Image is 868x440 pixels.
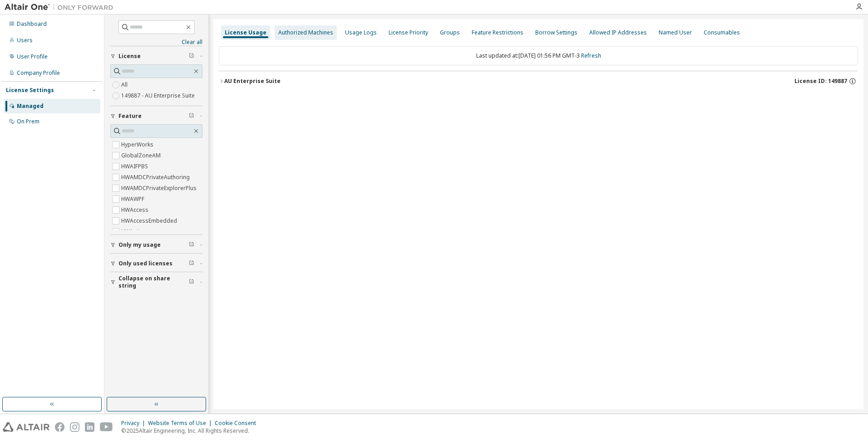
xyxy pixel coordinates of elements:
[225,29,266,36] div: License Usage
[110,39,202,46] a: Clear all
[121,226,152,237] label: HWActivate
[17,37,33,44] div: Users
[345,29,377,36] div: Usage Logs
[70,422,79,432] img: instagram.svg
[659,29,692,36] div: Named User
[110,106,202,126] button: Feature
[121,79,129,90] label: All
[121,90,197,101] label: 149887 - AU Enterprise Suite
[118,53,141,60] span: License
[278,29,333,36] div: Authorized Machines
[121,139,155,150] label: HyperWorks
[6,87,54,94] div: License Settings
[224,78,281,85] div: AU Enterprise Suite
[110,254,202,274] button: Only used licenses
[118,112,142,120] span: Feature
[121,172,192,183] label: HWAMDCPrivateAuthoring
[535,29,577,36] div: Borrow Settings
[100,422,113,432] img: youtube.svg
[121,194,146,205] label: HWAWPF
[121,205,150,215] label: HWAccess
[215,420,261,427] div: Cookie Consent
[189,112,194,120] span: Clear filter
[3,422,49,432] img: altair_logo.svg
[121,183,198,194] label: HWAMDCPrivateExplorerPlus
[17,103,44,110] div: Managed
[189,260,194,267] span: Clear filter
[55,422,64,432] img: facebook.svg
[118,275,189,289] span: Collapse on share string
[17,20,47,28] div: Dashboard
[121,427,261,435] p: © 2025 Altair Engineering, Inc. All Rights Reserved.
[5,3,118,12] img: Altair One
[17,53,48,60] div: User Profile
[704,29,740,36] div: Consumables
[121,161,150,172] label: HWAIFPBS
[472,29,523,36] div: Feature Restrictions
[794,78,847,85] span: License ID: 149887
[589,29,647,36] div: Allowed IP Addresses
[189,53,194,60] span: Clear filter
[189,241,194,249] span: Clear filter
[148,420,215,427] div: Website Terms of Use
[85,422,94,432] img: linkedin.svg
[389,29,428,36] div: License Priority
[219,46,858,65] div: Last updated at: [DATE] 01:56 PM GMT-3
[121,215,179,226] label: HWAccessEmbedded
[110,272,202,292] button: Collapse on share string
[118,241,161,249] span: Only my usage
[110,235,202,255] button: Only my usage
[17,118,39,125] div: On Prem
[189,279,194,286] span: Clear filter
[118,260,173,267] span: Only used licenses
[121,420,148,427] div: Privacy
[121,150,163,161] label: GlobalZoneAM
[17,69,60,77] div: Company Profile
[440,29,460,36] div: Groups
[110,46,202,66] button: License
[219,71,858,91] button: AU Enterprise SuiteLicense ID: 149887
[581,52,601,59] a: Refresh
